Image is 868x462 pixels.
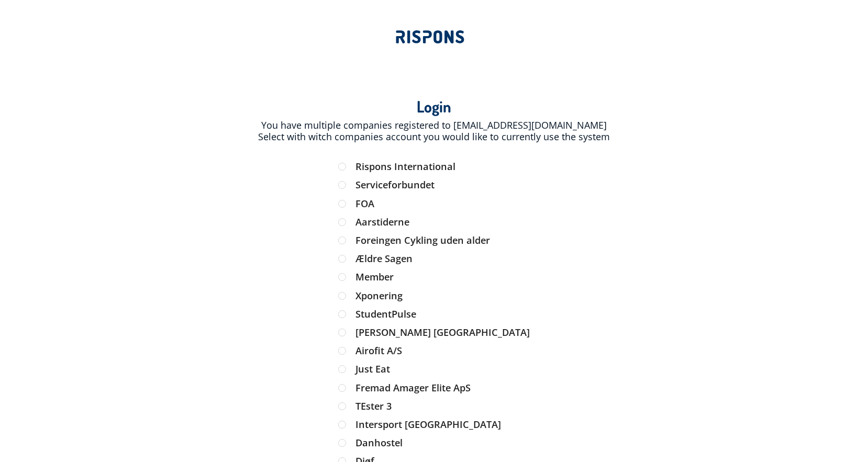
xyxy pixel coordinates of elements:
[338,365,530,374] label: Just Eat
[338,346,530,355] label: Airofit A/S
[338,218,530,227] label: Aarstiderne
[338,402,530,411] label: TEster 3
[338,328,530,337] label: [PERSON_NAME] [GEOGRAPHIC_DATA]
[338,162,530,171] label: Rispons International
[338,273,530,281] label: Member
[338,236,530,245] label: Foreingen Cykling uden alder
[338,310,530,319] label: StudentPulse
[338,254,530,263] label: Ældre Sagen
[68,114,800,148] div: You have multiple companies registered to [EMAIL_ADDRESS][DOMAIN_NAME] Select with witch companie...
[338,199,530,208] label: FOA
[338,291,530,300] label: Xponering
[338,420,530,429] label: Intersport [GEOGRAPHIC_DATA]
[75,81,793,117] div: Login
[338,384,530,392] label: Fremad Amager Elite ApS
[338,181,530,189] label: Serviceforbundet
[338,438,530,447] label: Danhostel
